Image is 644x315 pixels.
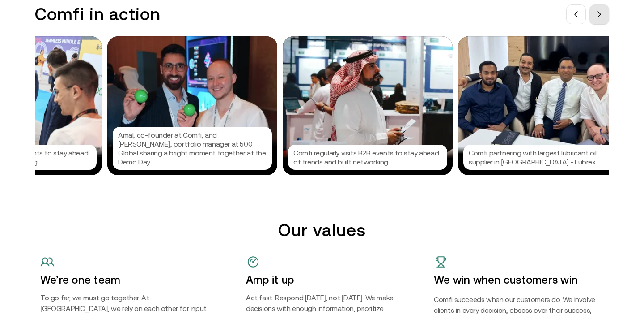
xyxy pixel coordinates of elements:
[40,220,604,240] h2: Our values
[434,273,604,287] h4: We win when customers win
[246,273,398,287] h4: Amp it up
[35,4,161,24] h3: Comfi in action
[469,148,617,166] p: Comfi partnering with largest lubricant oil supplier in [GEOGRAPHIC_DATA] - Lubrex
[118,130,267,166] p: Amal, co-founder at Comfi, and [PERSON_NAME], portfolio manager at 500 Global sharing a bright mo...
[40,273,210,287] h4: We’re one team
[293,148,442,166] p: Comfi regularly visits B2B events to stay ahead of trends and built networking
